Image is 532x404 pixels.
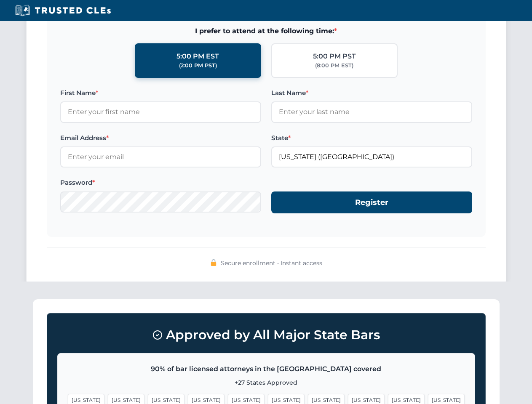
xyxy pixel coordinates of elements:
[210,259,217,266] img: 🔒
[57,324,475,346] h3: Approved by All Major State Bars
[271,133,472,143] label: State
[60,133,261,143] label: Email Address
[313,51,356,62] div: 5:00 PM PST
[68,378,465,387] p: +27 States Approved
[271,101,472,122] input: Enter your last name
[221,258,322,268] span: Secure enrollment • Instant access
[179,61,217,70] div: (2:00 PM PST)
[60,26,472,37] span: I prefer to attend at the following time:
[13,4,113,17] img: Trusted CLEs
[271,191,472,214] button: Register
[176,51,219,62] div: 5:00 PM EST
[271,88,472,98] label: Last Name
[315,61,353,70] div: (8:00 PM EST)
[271,146,472,167] input: California (CA)
[60,178,261,188] label: Password
[68,364,465,375] p: 90% of bar licensed attorneys in the [GEOGRAPHIC_DATA] covered
[60,146,261,167] input: Enter your email
[60,88,261,98] label: First Name
[60,101,261,122] input: Enter your first name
